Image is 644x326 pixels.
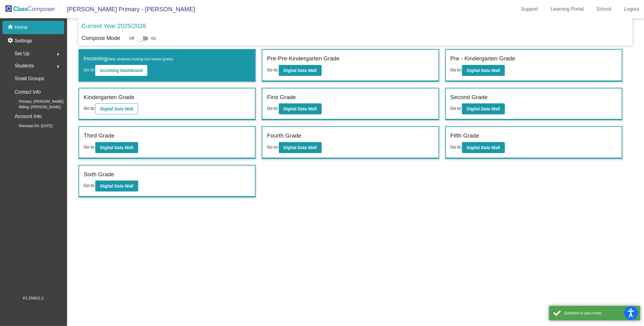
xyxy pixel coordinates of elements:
[95,65,147,76] button: Incoming Dashboard
[54,51,62,58] mat-icon: arrow_right
[82,21,146,30] p: Current Year 2025/2026
[84,106,95,111] span: Go to:
[100,145,133,150] b: Digital Data Wall
[450,131,479,140] label: Fifth Grade
[84,93,135,102] label: Kindergarten Grade
[284,106,317,111] b: Digital Data Wall
[84,131,114,140] label: Third Grade
[84,170,114,179] label: Sixth Grade
[84,183,95,188] span: Go to:
[267,131,301,140] label: Fourth Grade
[279,65,322,76] button: Digital Data Wall
[15,88,41,96] p: Contact Info
[279,142,322,153] button: Digital Data Wall
[95,181,138,192] button: Digital Data Wall
[95,103,138,114] button: Digital Data Wall
[54,63,62,70] mat-icon: arrow_right
[450,106,462,111] span: Go to:
[15,112,42,121] p: Account Info
[151,36,156,41] span: On
[619,4,644,14] a: Logout
[462,65,505,76] button: Digital Data Wall
[100,184,133,188] b: Digital Data Wall
[267,54,340,63] label: Pre-Pre-Kindergarten Grade
[84,67,95,72] span: Go to:
[15,24,28,31] p: Home
[95,142,138,153] button: Digital Data Wall
[450,145,462,149] span: Go to:
[467,68,500,73] b: Digital Data Wall
[100,68,142,73] b: Incoming Dashboard
[267,93,296,102] label: First Grade
[84,54,173,63] label: Incoming
[82,34,120,42] p: Compose Mode
[9,99,64,104] span: Primary: [PERSON_NAME]
[284,68,317,73] b: Digital Data Wall
[467,106,500,111] b: Digital Data Wall
[15,49,30,58] span: Set Up
[462,103,505,114] button: Digital Data Wall
[9,123,52,129] span: Renewal On: [DATE]
[284,145,317,150] b: Digital Data Wall
[61,4,195,14] span: [PERSON_NAME] Primary - [PERSON_NAME]
[467,145,500,150] b: Digital Data Wall
[267,67,278,72] span: Go to:
[267,145,278,149] span: Go to:
[7,37,15,45] mat-icon: settings
[9,104,61,110] span: Billing: [PERSON_NAME]
[564,310,636,316] div: Switched to view mode
[84,145,95,149] span: Go to:
[15,37,32,45] p: Settings
[15,74,44,83] p: Small Groups
[462,142,505,153] button: Digital Data Wall
[279,103,322,114] button: Digital Data Wall
[267,106,278,111] span: Go to:
[450,93,488,102] label: Second Grade
[7,24,15,31] mat-icon: home
[107,57,173,61] span: (New students moving into lowest grade)
[450,67,462,72] span: Go to:
[592,4,616,14] a: School
[546,4,589,14] a: Learning Portal
[516,4,543,14] a: Support
[129,36,134,41] span: Off
[450,54,515,63] label: Pre - Kindergarten Grade
[15,62,34,70] span: Students
[100,106,133,111] b: Digital Data Wall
